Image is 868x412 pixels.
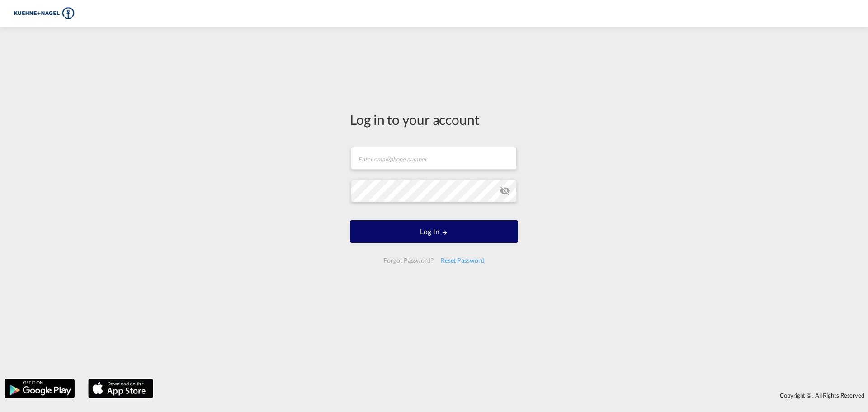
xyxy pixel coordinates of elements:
button: LOGIN [350,220,518,243]
md-icon: icon-eye-off [500,185,510,196]
input: Enter email/phone number [351,147,517,170]
div: Reset Password [437,252,488,269]
img: google.png [4,378,75,399]
img: 36441310f41511efafde313da40ec4a4.png [14,4,75,24]
img: apple.png [87,378,154,399]
div: Copyright © . All Rights Reserved [158,388,868,403]
div: Log in to your account [350,110,518,129]
div: Forgot Password? [380,252,437,269]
